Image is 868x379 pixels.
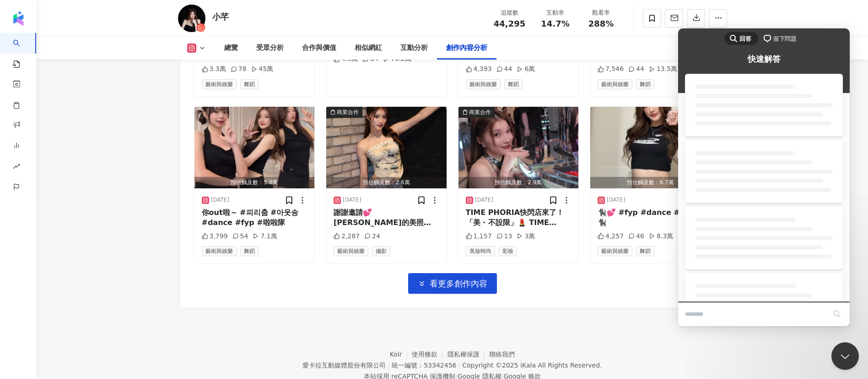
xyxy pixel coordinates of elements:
div: 6萬 [517,65,535,74]
div: 預估觸及數：6.7萬 [590,177,711,188]
span: 彩妝 [499,246,517,256]
div: 24 [364,232,380,241]
img: post-image [458,107,579,188]
span: 44,295 [494,19,525,28]
span: 攝影 [372,246,390,256]
div: 54 [232,232,248,241]
div: 你out啦～ #피리춤 #아웃송 #dance #fyp #啦啦隊 [202,208,307,228]
iframe: Help Scout Beacon - Close [831,342,859,370]
div: 受眾分析 [256,43,284,54]
div: 46 [628,232,644,241]
button: 商業合作預估觸及數：2.6萬 [326,107,447,188]
img: post-image [194,107,315,188]
div: [DATE] [211,196,230,204]
a: search [13,33,31,69]
img: KOL Avatar [178,5,205,32]
span: 藝術與娛樂 [202,246,237,256]
div: 創作內容分析 [446,43,487,54]
span: rise [13,157,20,178]
span: 看更多創作內容 [430,279,487,289]
a: 聯絡我們 [489,351,515,358]
div: 78 [231,65,247,74]
div: [DATE] [343,196,361,204]
div: 4,257 [598,232,624,241]
div: 7.1萬 [253,232,277,241]
span: 288% [588,19,614,28]
div: 7,546 [598,65,624,74]
span: | [458,362,460,369]
div: 觀看率 [584,8,619,17]
div: 互動分析 [400,43,428,54]
span: | [388,362,390,369]
div: Copyright © 2025 All Rights Reserved. [462,362,602,369]
div: [DATE] [607,196,625,204]
iframe: Help Scout Beacon - Live Chat, Contact Form, and Knowledge Base [678,28,850,326]
div: 合作與價值 [302,43,336,54]
a: iKala [520,362,536,369]
div: 3,799 [202,232,228,241]
span: 舞蹈 [636,246,654,256]
div: 3萬 [517,232,535,241]
a: 使用條款 [412,351,447,358]
a: 隱私權保護 [447,351,490,358]
div: 預估觸及數：2.9萬 [458,177,579,188]
img: post-image [326,107,447,188]
div: 8.3萬 [649,232,673,241]
div: 總覽 [224,43,238,54]
div: 小芊 [212,11,229,22]
div: 商業合作 [469,108,491,117]
span: 舞蹈 [504,79,523,89]
div: 3.3萬 [202,65,226,74]
div: 謝謝邀請💕 [PERSON_NAME]的美照🥹 @4everm1n #2025台北好時尚 #臺北top時裝設計大賞 #UrbanMirage [334,208,439,228]
img: logo icon [11,11,26,26]
span: 藝術與娛樂 [202,79,237,89]
button: 商業合作預估觸及數：2.9萬 [458,107,579,188]
div: 2,287 [334,232,360,241]
div: 13 [496,232,512,241]
div: 44 [628,65,644,74]
div: 4,393 [466,65,492,74]
span: 舞蹈 [636,79,654,89]
button: 看更多創作內容 [408,273,497,294]
div: 追蹤數 [492,8,527,17]
div: 44 [496,65,512,74]
span: 美妝時尚 [466,246,495,256]
img: post-image [590,107,711,188]
a: Kolr [390,351,412,358]
span: 舞蹈 [240,79,259,89]
span: 藝術與娛樂 [466,79,501,89]
div: 相似網紅 [355,43,382,54]
button: 預估觸及數：5.8萬 [194,107,315,188]
span: 舞蹈 [240,246,259,256]
div: 愛卡拉互動媒體股份有限公司 [302,362,386,369]
div: 互動率 [538,8,573,17]
div: 預估觸及數：5.8萬 [194,177,315,188]
span: 14.7% [541,19,569,28]
span: 藝術與娛樂 [598,79,632,89]
span: 藝術與娛樂 [334,246,368,256]
div: 統一編號：53342456 [392,362,456,369]
div: 🐈‍⬛💕 #fyp #dance #05 #🐈‍⬛ [598,208,703,228]
div: 45萬 [251,65,274,74]
div: 預估觸及數：2.6萬 [326,177,447,188]
div: 13.5萬 [649,65,677,74]
span: 藝術與娛樂 [598,246,632,256]
button: 預估觸及數：6.7萬 [590,107,711,188]
div: 商業合作 [337,108,359,117]
div: TIME PHORIA快閃店來了！ 「美 · 不設限」💄 TIME PHORIA 相信每個人都有展現自我魅力的力量， 打破框架，釋放無限可能 ✨ 💋 星塵唇彩 黑管染唇釉 🔹 一抹即現高遮瑕，輕... [466,208,571,228]
div: 1,157 [466,232,492,241]
div: [DATE] [475,196,494,204]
